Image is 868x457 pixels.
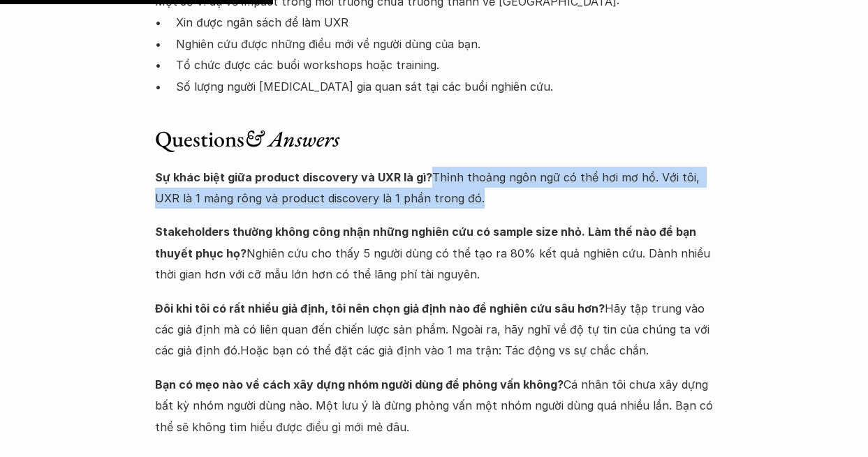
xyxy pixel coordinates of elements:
[155,377,564,391] strong: Bạn có mẹo nào về cách xây dựng nhóm người dùng để phỏng vấn không?
[176,12,714,33] p: Xin được ngân sách để làm UXR
[155,125,714,154] h3: Questions
[176,54,714,75] p: Tổ chức được các buổi workshops hoặc training.
[244,124,339,153] em: & Answers
[176,76,714,97] p: Số lượng người [MEDICAL_DATA] gia quan sát tại các buổi nghiên cứu.
[155,167,714,209] p: Thỉnh thoảng ngôn ngữ có thể hơi mơ hồ. Với tôi, UXR là 1 mảng rông và product discovery là 1 phầ...
[155,298,714,361] p: Hãy tập trung vào các giả định mà có liên quan đến chiến lược sản phẩm. Ngoài ra, hãy nghĩ về độ ...
[155,374,714,437] p: Cá nhân tôi chưa xây dựng bất kỳ nhóm người dùng nào. Một lưu ý là đừng phỏng vấn một nhóm người ...
[155,170,432,184] strong: Sự khác biệt giữa product discovery và UXR là gì?
[155,225,699,260] strong: Stakeholders thường không công nhận những nghiên cứu có sample size nhỏ. Làm thế nào để bạn thuyế...
[176,33,714,54] p: Nghiên cứu được những điều mới về người dùng của bạn.
[155,221,714,285] p: Nghiên cứu cho thấy 5 người dùng có thể tạo ra 80% kết quả nghiên cứu. Dành nhiều thời gian hơn v...
[155,301,605,315] strong: Đôi khi tôi có rất nhiều giả định, tôi nên chọn giả định nào để nghiên cứu sâu hơn?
